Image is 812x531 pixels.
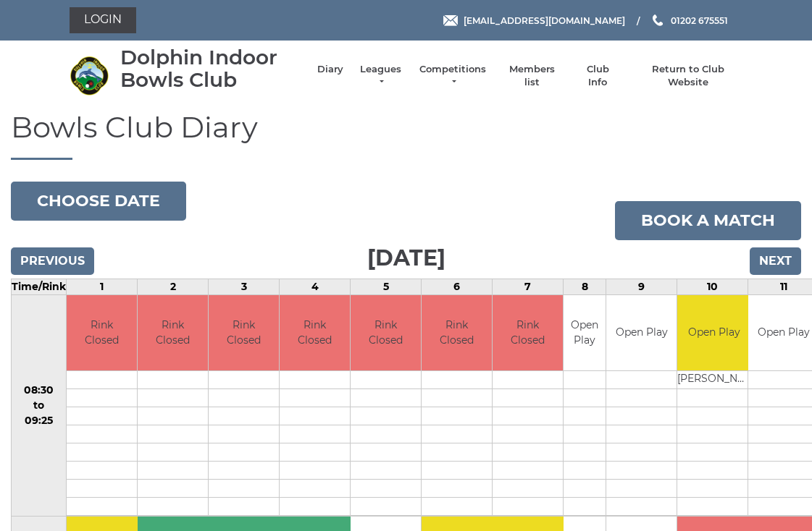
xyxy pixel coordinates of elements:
a: Return to Club Website [633,63,742,89]
a: Members list [502,63,562,89]
td: 3 [209,279,280,294]
td: 2 [138,279,209,294]
td: 7 [493,279,564,294]
a: Book a match [615,201,801,240]
a: Email [EMAIL_ADDRESS][DOMAIN_NAME] [443,14,625,27]
div: Dolphin Indoor Bowls Club [120,46,303,91]
td: Open Play [564,295,606,371]
img: Phone us [653,14,663,26]
a: Club Info [577,63,619,89]
input: Next [750,247,801,275]
h1: Bowls Club Diary [11,111,801,160]
span: 01202 675551 [671,14,728,25]
img: Dolphin Indoor Bowls Club [70,56,109,95]
td: Rink Closed [67,295,137,371]
td: 8 [564,279,606,294]
td: [PERSON_NAME] [677,371,750,389]
td: 08:30 to 09:25 [12,294,67,517]
td: Rink Closed [138,295,208,371]
img: Email [443,15,458,26]
td: 4 [280,279,351,294]
a: Competitions [418,63,487,89]
td: Time/Rink [12,279,67,294]
td: Rink Closed [493,295,563,371]
button: Choose date [11,182,186,221]
a: Phone us 01202 675551 [650,14,728,27]
td: Open Play [677,295,750,371]
td: 1 [67,279,138,294]
span: [EMAIL_ADDRESS][DOMAIN_NAME] [464,14,625,25]
td: 5 [351,279,422,294]
td: Rink Closed [422,295,492,371]
td: Rink Closed [351,295,421,371]
td: Rink Closed [209,295,279,371]
td: Rink Closed [280,295,350,371]
a: Leagues [358,63,403,89]
td: Open Play [606,295,677,371]
td: 9 [606,279,677,294]
td: 6 [422,279,493,294]
td: 10 [677,279,748,294]
a: Diary [317,63,343,76]
a: Login [70,7,136,33]
input: Previous [11,247,94,275]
